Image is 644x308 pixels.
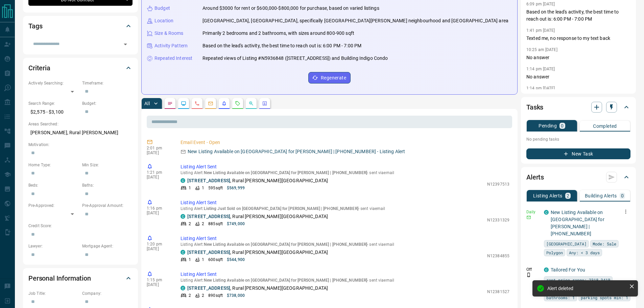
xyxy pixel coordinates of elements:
[181,206,509,211] p: Listing Alert : - sent via email
[181,242,509,247] p: Listing Alert : - sent via email
[208,292,223,299] p: 890 sqft
[526,102,543,113] h2: Tasks
[547,286,626,291] div: Alert deleted
[147,206,170,211] p: 1:16 pm
[526,8,630,23] p: Based on the lead's activity, the best time to reach out is: 6:00 PM - 7:00 PM
[28,203,79,209] p: Pre-Approved:
[147,175,170,180] p: [DATE]
[147,211,170,215] p: [DATE]
[526,86,555,91] p: 1:14 pm [DATE]
[28,60,133,76] div: Criteria
[539,123,557,128] p: Pending
[187,178,230,183] a: [STREET_ADDRESS]
[262,101,267,106] svg: Agent Actions
[202,5,379,12] p: Around $3000 for rent or $600,000-$800,000 for purchase, based on varied listings
[487,217,509,223] p: N12331329
[208,257,223,263] p: 600 sqft
[28,106,79,118] p: $2,575 - $3,100
[487,253,509,259] p: N12384855
[181,139,509,146] p: Email Event - Open
[569,249,600,256] span: Any: < 3 days
[147,246,170,251] p: [DATE]
[28,21,42,31] h2: Tags
[147,146,170,150] p: 2:01 pm
[167,101,173,106] svg: Notes
[204,278,367,283] span: New Listing Available on [GEOGRAPHIC_DATA] for [PERSON_NAME] | [PHONE_NUMBER]
[526,28,555,33] p: 1:41 pm [DATE]
[82,100,133,106] p: Budget:
[28,182,79,188] p: Beds:
[202,17,508,24] p: [GEOGRAPHIC_DATA], [GEOGRAPHIC_DATA], specifically [GEOGRAPHIC_DATA][PERSON_NAME] neighbourhood a...
[82,162,133,168] p: Min Size:
[593,240,616,247] span: Mode: Sale
[567,193,569,198] p: 2
[526,215,531,220] svg: Email
[187,177,328,184] p: , Rural [PERSON_NAME][GEOGRAPHIC_DATA]
[202,42,361,49] p: Based on the lead's activity, the best time to reach out is: 6:00 PM - 7:00 PM
[187,285,230,291] a: [STREET_ADDRESS]
[28,127,133,138] p: [PERSON_NAME], Rural [PERSON_NAME]
[147,278,170,282] p: 1:15 pm
[154,30,184,37] p: Size & Rooms
[308,72,351,84] button: Regenerate
[487,289,509,295] p: N12381527
[526,169,630,185] div: Alerts
[28,290,79,297] p: Job Title:
[208,101,213,106] svg: Emails
[487,181,509,187] p: N12397513
[202,257,204,263] p: 1
[28,223,133,229] p: Credit Score:
[189,257,191,263] p: 1
[154,55,192,62] p: Repeated Interest
[147,282,170,287] p: [DATE]
[28,63,50,73] h2: Criteria
[221,101,227,106] svg: Listing Alerts
[546,249,563,256] span: Polygon
[82,290,133,297] p: Company:
[585,193,617,198] p: Building Alerts
[189,185,191,191] p: 1
[28,100,79,106] p: Search Range:
[526,54,630,61] p: No answer
[147,150,170,155] p: [DATE]
[593,124,617,128] p: Completed
[181,235,509,242] p: Listing Alert Sent
[194,101,200,106] svg: Calls
[526,73,630,80] p: No answer
[526,35,630,42] p: Texted me, no response to my text back
[227,221,245,227] p: $749,000
[526,172,544,183] h2: Alerts
[187,285,328,292] p: , Rural [PERSON_NAME][GEOGRAPHIC_DATA]
[544,210,549,215] div: condos.ca
[188,148,405,155] p: New Listing Available on [GEOGRAPHIC_DATA] for [PERSON_NAME] | [PHONE_NUMBER] - Listing Alert
[147,170,170,175] p: 1:21 pm
[544,267,549,272] div: condos.ca
[181,286,185,290] div: condos.ca
[82,203,133,209] p: Pre-Approval Amount:
[187,249,328,256] p: , Rural [PERSON_NAME][GEOGRAPHIC_DATA]
[248,101,254,106] svg: Opportunities
[154,17,173,24] p: Location
[204,206,358,211] span: Listing Just Sold on [GEOGRAPHIC_DATA] for [PERSON_NAME] | [PHONE_NUMBER]
[181,271,509,278] p: Listing Alert Sent
[187,250,230,255] a: [STREET_ADDRESS]
[526,67,555,71] p: 1:14 pm [DATE]
[181,250,185,255] div: condos.ca
[154,5,170,12] p: Budget
[235,101,240,106] svg: Requests
[204,170,367,175] span: New Listing Available on [GEOGRAPHIC_DATA] for [PERSON_NAME] | [PHONE_NUMBER]
[181,214,185,219] div: condos.ca
[28,243,79,249] p: Lawyer:
[181,101,186,106] svg: Lead Browsing Activity
[227,185,245,191] p: $569,999
[28,18,133,34] div: Tags
[28,270,133,286] div: Personal Information
[144,101,150,106] p: All
[546,240,587,247] span: [GEOGRAPHIC_DATA]
[526,148,630,159] button: New Task
[147,242,170,246] p: 1:20 pm
[533,193,563,198] p: Listing Alerts
[187,213,328,220] p: , Rural [PERSON_NAME][GEOGRAPHIC_DATA]
[526,266,540,273] p: Off
[526,134,630,144] p: No pending tasks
